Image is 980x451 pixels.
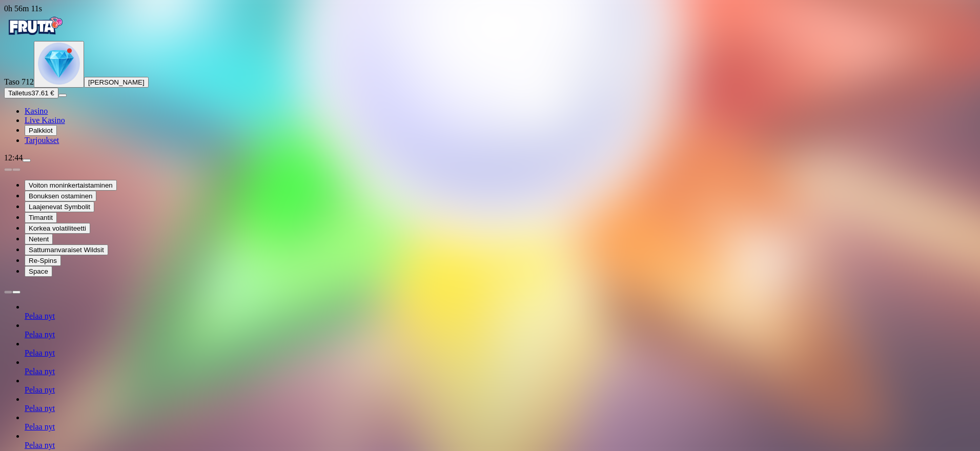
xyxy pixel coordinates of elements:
[25,330,55,339] a: Pelaa nyt
[34,41,84,88] button: level unlocked
[29,246,104,254] span: Sattumanvaraiset Wildsit
[25,212,57,223] button: Timantit
[4,88,58,98] button: Talletusplus icon37.61 €
[25,223,90,234] button: Korkea volatiliteetti
[4,32,66,40] a: Fruta
[29,235,49,243] span: Netent
[29,127,53,134] span: Palkkiot
[12,291,21,294] button: next slide
[25,116,65,125] span: Live Kasino
[58,94,67,97] button: menu
[29,268,48,275] span: Space
[25,255,61,266] button: Re-Spins
[29,203,90,211] span: Laajenevat Symbolit
[29,224,86,232] span: Korkea volatiliteetti
[25,201,94,212] button: Laajenevat Symbolit
[25,116,65,125] a: poker-chip iconLive Kasino
[25,422,55,431] a: Pelaa nyt
[4,13,976,145] nav: Primary
[25,107,48,115] span: Kasino
[4,291,12,294] button: prev slide
[23,159,31,162] button: menu
[4,4,42,13] span: user session time
[88,78,145,86] span: [PERSON_NAME]
[8,89,31,97] span: Talletus
[25,234,53,244] button: Netent
[29,257,57,264] span: Re-Spins
[25,125,57,136] button: reward iconPalkkiot
[25,348,55,357] a: Pelaa nyt
[29,214,53,221] span: Timantit
[4,153,23,162] span: 12:44
[25,266,52,277] button: Space
[25,107,48,115] a: diamond iconKasino
[25,367,55,376] a: Pelaa nyt
[25,312,55,320] a: Pelaa nyt
[25,136,59,145] a: gift-inverted iconTarjoukset
[4,77,34,86] span: Taso 712
[25,191,96,201] button: Bonuksen ostaminen
[4,13,66,39] img: Fruta
[25,385,55,394] a: Pelaa nyt
[12,168,21,171] button: next slide
[25,441,55,449] a: Pelaa nyt
[29,192,92,200] span: Bonuksen ostaminen
[38,43,80,85] img: level unlocked
[25,136,59,145] span: Tarjoukset
[25,404,55,413] a: Pelaa nyt
[25,244,108,255] button: Sattumanvaraiset Wildsit
[4,168,12,171] button: prev slide
[25,180,117,191] button: Voiton moninkertaistaminen
[29,181,113,189] span: Voiton moninkertaistaminen
[84,77,149,88] button: [PERSON_NAME]
[31,89,54,97] span: 37.61 €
